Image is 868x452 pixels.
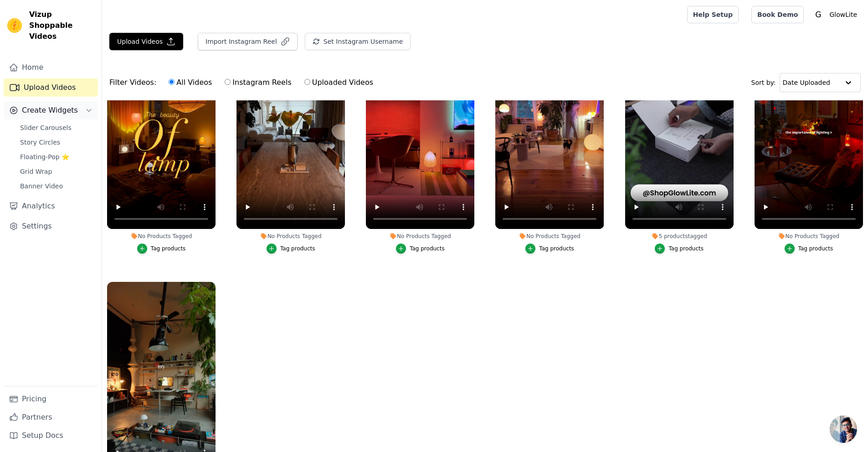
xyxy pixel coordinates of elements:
div: 5 products tagged [625,233,734,240]
div: No Products Tagged [755,233,863,240]
div: Tag products [410,245,445,252]
button: Tag products [396,244,445,254]
button: Create Widgets [4,101,98,119]
span: Create Widgets [22,105,78,116]
label: All Videos [168,77,212,88]
a: Upload Videos [4,78,98,97]
a: Slider Carousels [15,121,98,134]
button: Upload Videos [109,33,183,50]
span: Floating-Pop ⭐ [20,152,69,161]
img: Vizup [7,18,22,33]
span: Slider Carousels [20,123,72,132]
div: Tag products [280,245,315,252]
button: Tag products [525,244,574,254]
label: Uploaded Videos [304,77,374,88]
input: All Videos [169,79,175,85]
button: Import Instagram Reel [198,33,298,50]
button: Tag products [655,244,704,254]
a: Story Circles [15,136,98,149]
div: Tag products [798,245,833,252]
a: Pricing [4,390,98,408]
span: Banner Video [20,182,63,191]
div: No Products Tagged [495,233,604,240]
span: Vizup Shoppable Videos [29,9,94,42]
button: Tag products [267,244,315,254]
a: Floating-Pop ⭐ [15,151,98,163]
div: No Products Tagged [366,233,474,240]
label: Instagram Reels [224,77,292,88]
a: Grid Wrap [15,165,98,178]
a: Banner Video [15,180,98,192]
div: No Products Tagged [236,233,345,240]
span: Grid Wrap [20,167,52,176]
div: No Products Tagged [107,233,216,240]
a: Settings [4,217,98,235]
input: Uploaded Videos [304,79,310,85]
div: Tag products [151,245,186,252]
div: Tag products [539,245,574,252]
div: Tag products [668,245,704,252]
span: Story Circles [20,138,60,147]
button: Tag products [137,244,186,254]
text: G [816,10,822,19]
a: Home [4,58,98,77]
a: Partners [4,408,98,426]
a: Help Setup [687,6,739,23]
button: Set Instagram Username [305,33,411,50]
button: G GlowLite [811,6,861,23]
input: Instagram Reels [225,79,231,85]
div: Filter Videos: [109,72,378,93]
button: Tag products [785,244,833,254]
div: Sort by: [751,73,861,92]
a: Book Demo [751,6,804,23]
a: Analytics [4,197,98,215]
div: Open chat [830,416,857,443]
a: Setup Docs [4,426,98,445]
p: GlowLite [826,6,861,23]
